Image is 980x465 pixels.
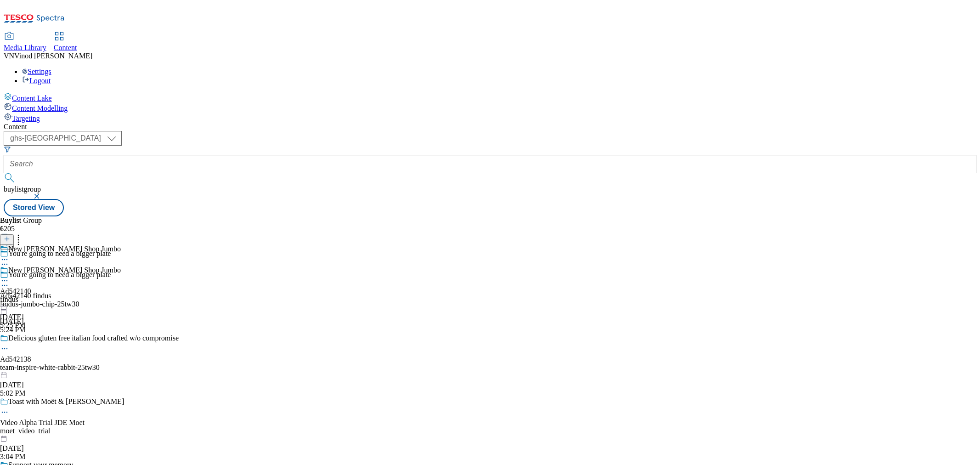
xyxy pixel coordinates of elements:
span: Vinod [PERSON_NAME] [14,52,92,60]
div: Delicious gluten free italian food crafted w/o compromise [8,334,179,342]
a: Settings [22,68,51,75]
span: Content Lake [12,94,52,102]
button: Stored View [4,199,64,216]
div: New [PERSON_NAME] Shop Jumbo [8,245,121,253]
span: Targeting [12,114,40,122]
a: Content Lake [4,92,976,102]
div: Toast with Moët & [PERSON_NAME] [8,397,124,406]
span: Content Modelling [12,104,68,112]
div: Content [4,123,976,131]
a: Targeting [4,113,976,123]
div: New [PERSON_NAME] Shop Jumbo [8,266,121,274]
span: Content [54,44,77,51]
input: Search [4,155,976,173]
a: Content [54,33,77,52]
span: buylistgroup [4,185,41,193]
a: Logout [22,77,51,85]
a: Media Library [4,33,46,52]
svg: Search Filters [4,146,11,153]
span: VN [4,52,14,60]
a: Content Modelling [4,102,976,113]
span: Media Library [4,44,46,51]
